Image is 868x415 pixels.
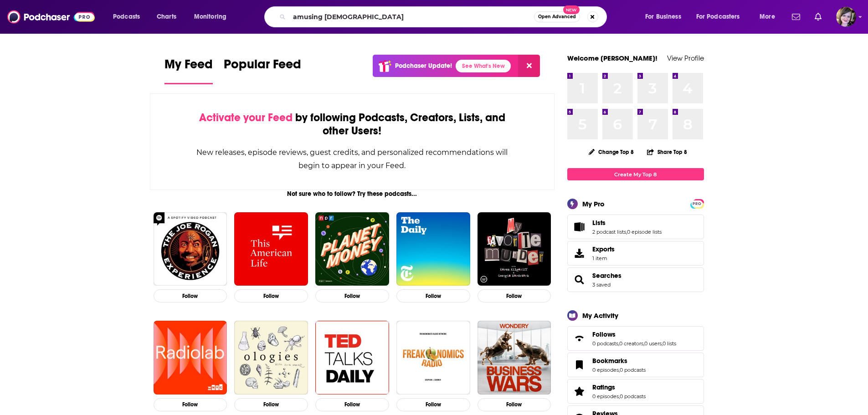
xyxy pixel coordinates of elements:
a: 0 podcasts [620,367,646,373]
span: Monitoring [194,10,226,23]
button: Follow [234,289,308,302]
a: 3 saved [592,282,611,288]
span: Lists [592,219,606,227]
a: Ratings [592,383,646,391]
span: New [563,5,580,14]
img: Radiolab [154,321,227,395]
button: Follow [154,398,227,411]
a: Show notifications dropdown [811,9,825,25]
span: , [643,340,644,347]
span: , [618,340,619,347]
a: See What's New [456,60,511,72]
a: 0 podcasts [592,340,618,347]
div: by following Podcasts, Creators, Lists, and other Users! [196,111,509,138]
span: My Feed [164,56,213,77]
a: 0 podcasts [620,393,646,400]
span: Exports [592,245,615,253]
div: My Activity [582,311,618,320]
button: Follow [234,398,308,411]
button: Follow [315,289,389,302]
a: Ratings [570,385,589,398]
a: Bookmarks [592,357,646,365]
span: PRO [692,200,703,207]
a: Lists [570,220,589,233]
a: 0 episodes [592,367,619,373]
img: The Daily [396,212,470,286]
a: Show notifications dropdown [788,9,804,25]
button: Follow [396,289,470,302]
a: Searches [570,273,589,286]
button: open menu [690,10,753,24]
div: My Pro [582,200,605,208]
button: Follow [315,398,389,411]
a: Popular Feed [224,56,301,84]
div: Search podcasts, credits, & more... [273,6,616,27]
span: Podcasts [113,10,140,23]
button: Share Top 8 [647,143,688,161]
a: 0 creators [619,340,643,347]
span: , [662,340,663,347]
a: Follows [592,330,676,338]
span: Popular Feed [224,56,301,77]
span: , [619,367,620,373]
a: Business Wars [478,321,551,395]
a: 0 episode lists [627,229,662,235]
span: Ratings [567,379,704,404]
span: Charts [157,10,176,23]
a: Exports [567,241,704,266]
img: Freakonomics Radio [396,321,470,395]
a: Welcome [PERSON_NAME]! [567,54,657,62]
span: Exports [570,247,589,260]
button: open menu [753,10,786,24]
button: Follow [478,398,551,411]
img: Podchaser - Follow, Share and Rate Podcasts [7,8,95,26]
span: Lists [567,215,704,239]
span: Open Advanced [538,15,576,19]
button: Show profile menu [836,7,856,27]
button: Follow [396,398,470,411]
span: Bookmarks [592,357,627,365]
button: Change Top 8 [583,146,640,158]
a: Create My Top 8 [567,168,704,180]
input: Search podcasts, credits, & more... [289,10,534,24]
a: This American Life [234,212,308,286]
button: Open AdvancedNew [534,11,580,22]
a: Follows [570,332,589,345]
img: TED Talks Daily [315,321,389,395]
img: Planet Money [315,212,389,286]
span: For Business [645,10,681,23]
span: Activate your Feed [199,111,293,124]
span: 1 item [592,255,615,261]
span: Bookmarks [567,353,704,377]
a: 2 podcast lists [592,229,626,235]
a: 0 lists [663,340,676,347]
span: Follows [592,330,616,338]
img: User Profile [836,7,856,27]
span: Searches [567,267,704,292]
span: Searches [592,272,621,280]
a: Lists [592,219,662,227]
a: View Profile [667,54,704,62]
img: Ologies with Alie Ward [234,321,308,395]
a: 0 users [644,340,662,347]
div: Not sure who to follow? Try these podcasts... [150,190,555,198]
a: 0 episodes [592,393,619,400]
button: Follow [154,289,227,302]
img: The Joe Rogan Experience [154,212,227,286]
span: , [626,229,627,235]
span: For Podcasters [696,10,740,23]
span: More [760,10,775,23]
img: My Favorite Murder with Karen Kilgariff and Georgia Hardstark [478,212,551,286]
a: My Feed [164,56,213,84]
span: Follows [567,326,704,351]
button: open menu [639,10,693,24]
